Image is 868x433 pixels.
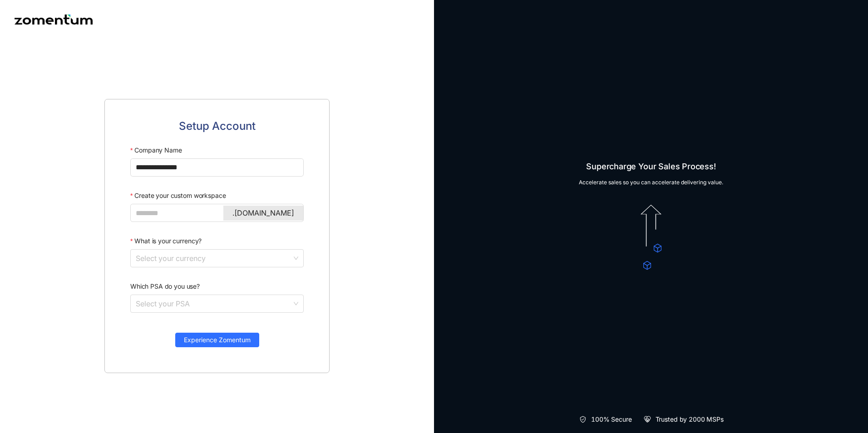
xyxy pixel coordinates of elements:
label: Which PSA do you use? [130,278,200,295]
img: Zomentum logo [15,15,93,25]
span: Trusted by 2000 MSPs [656,415,724,424]
button: Experience Zomentum [175,333,259,347]
span: Accelerate sales so you can accelerate delivering value. [579,178,723,187]
label: Create your custom workspace [130,187,226,204]
div: .[DOMAIN_NAME] [223,206,303,221]
span: Setup Account [179,118,256,135]
input: Create your custom workspace [136,207,296,219]
input: Company Name [130,158,304,177]
span: 100% Secure [591,415,631,424]
span: Supercharge Your Sales Process! [579,160,723,173]
span: Experience Zomentum [184,335,251,345]
label: What is your currency? [130,233,202,249]
label: Company Name [130,142,182,158]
